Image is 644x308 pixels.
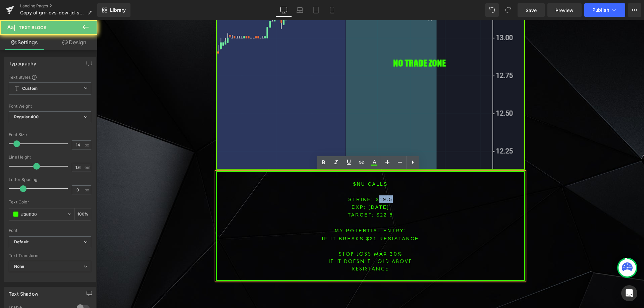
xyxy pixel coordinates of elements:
a: Preview [547,3,582,17]
i: Default [14,239,29,245]
font: EXP: [255,184,269,190]
p: resistance [120,245,427,252]
font: $NU CALLS [256,161,291,167]
div: Text Shadow [9,287,38,297]
span: [DATE] [272,184,292,190]
span: Library [110,7,126,13]
span: TARGET: $22.5 [251,192,296,197]
button: Undo [485,3,499,17]
a: Design [50,35,99,50]
p: STOP LOSS MAX 30% [120,230,427,237]
div: Font Size [9,132,91,137]
div: Line Height [9,155,91,160]
a: New Library [97,3,130,17]
b: Custom [22,86,38,91]
font: IF IT BREAKS $21 resistance [225,216,322,221]
div: Font [9,228,91,233]
div: Text Styles [9,74,91,80]
b: None [14,264,24,269]
button: More [628,3,641,17]
span: px [85,188,90,192]
div: Font Weight [9,104,91,109]
a: Mobile [324,3,340,17]
a: Landing Pages [20,3,97,9]
button: Redo [501,3,515,17]
span: Preview [555,7,574,14]
div: Typography [9,57,36,66]
div: % [75,208,91,220]
button: Publish [584,3,625,17]
span: Text Block [19,25,47,30]
div: Letter Spacing [9,177,91,182]
span: Publish [592,7,609,13]
a: Desktop [276,3,292,17]
input: Color [21,210,64,218]
b: Regular 400 [14,114,39,119]
a: Tablet [308,3,324,17]
div: Text Color [9,200,91,204]
span: Copy of grrr-cvs-dow-jd-spy [20,10,85,15]
div: Open Intercom Messenger [621,285,637,301]
span: px [85,143,90,147]
p: IF IT DOESN'T HOLD above [120,237,427,245]
span: em [85,165,90,170]
a: Laptop [292,3,308,17]
span: Save [526,7,537,14]
div: Text Transform [9,253,91,258]
font: STRIKE: $19.5 [251,177,296,182]
font: MY POTENTIAL ENTRY: [238,208,309,213]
